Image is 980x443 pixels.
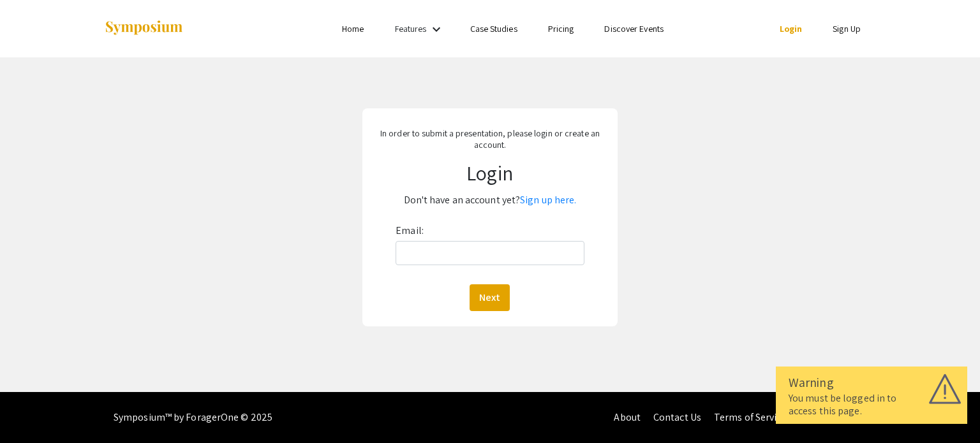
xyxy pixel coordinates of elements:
a: About [614,410,641,424]
a: Contact Us [653,410,701,424]
a: Pricing [548,23,574,34]
p: Don't have an account yet? [372,190,607,210]
div: Symposium™ by ForagerOne © 2025 [114,392,272,443]
a: Sign Up [833,23,861,34]
a: Login [780,23,803,34]
h1: Login [372,161,607,185]
a: Home [342,23,364,34]
div: You must be logged in to access this page. [789,392,954,418]
label: Email: [396,221,424,241]
a: Case Studies [470,23,517,34]
a: Sign up here. [520,193,576,207]
a: Discover Events [604,23,664,34]
img: Symposium by ForagerOne [104,20,184,37]
button: Next [470,284,510,311]
a: Terms of Service [714,410,787,424]
mat-icon: Expand Features list [429,22,444,37]
div: Warning [789,373,954,392]
a: Features [395,23,427,34]
p: In order to submit a presentation, please login or create an account. [372,127,607,150]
